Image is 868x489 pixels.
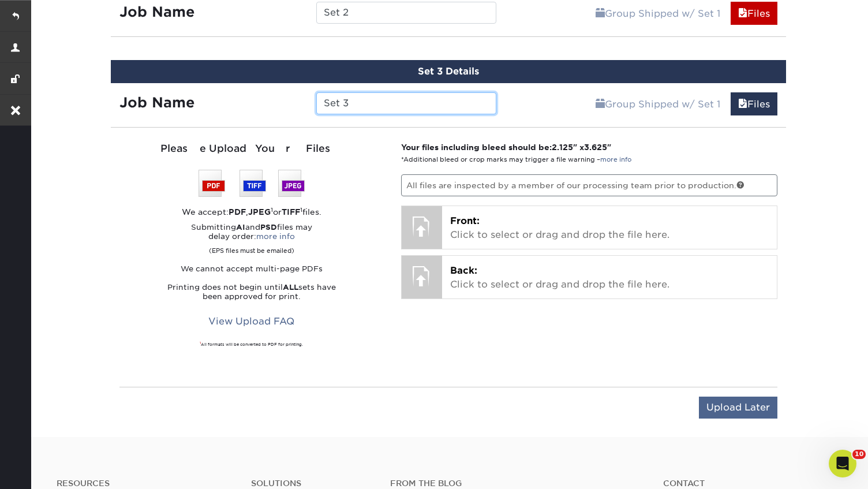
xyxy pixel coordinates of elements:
small: (EPS files must be emailed) [209,241,294,255]
a: Files [731,92,777,115]
div: We accept: , or files. [119,206,384,218]
small: *Additional bleed or crop marks may trigger a file warning – [401,156,631,163]
input: Enter a job name [316,92,496,114]
span: shipping [596,8,605,19]
p: Submitting and files may delay order: [119,223,384,255]
a: View Upload FAQ [201,311,302,333]
sup: 1 [200,341,201,345]
span: shipping [596,99,605,110]
p: Printing does not begin until sets have been approved for print. [119,283,384,301]
strong: TIFF [282,207,300,216]
strong: PSD [260,223,277,232]
p: Click to select or drag and drop the file here. [450,264,769,292]
sup: 1 [271,206,273,213]
strong: ALL [283,283,298,292]
h4: Resources [57,479,234,488]
h4: Solutions [251,479,373,488]
div: Please Upload Your Files [119,141,384,156]
span: 2.125 [552,143,573,152]
strong: Job Name [119,3,194,20]
a: Group Shipped w/ Set 1 [588,2,728,25]
strong: AI [236,223,245,232]
span: 10 [852,450,866,459]
strong: Your files including bleed should be: " x " [401,143,611,152]
span: Back: [450,265,477,276]
strong: PDF [229,207,246,216]
a: Contact [663,479,840,488]
input: Upload Later [699,397,777,419]
strong: Job Name [119,94,194,111]
a: Files [731,2,777,25]
h4: From the Blog [390,479,631,488]
span: 3.625 [584,143,607,152]
a: more info [256,232,295,241]
a: more info [600,156,631,163]
p: We cannot accept multi-page PDFs [119,264,384,274]
img: We accept: PSD, TIFF, or JPEG (JPG) [199,170,305,197]
iframe: Intercom live chat [829,450,856,477]
span: files [738,99,747,110]
p: Click to select or drag and drop the file here. [450,214,769,242]
iframe: Google Customer Reviews [3,454,98,485]
span: files [738,8,747,19]
p: All files are inspected by a member of our processing team prior to production. [401,174,778,196]
strong: JPEG [248,207,271,216]
div: All formats will be converted to PDF for printing. [119,342,384,348]
a: Group Shipped w/ Set 1 [588,92,728,115]
span: Front: [450,215,480,226]
div: Set 3 Details [111,60,786,83]
input: Enter a job name [316,2,496,24]
sup: 1 [300,206,302,213]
